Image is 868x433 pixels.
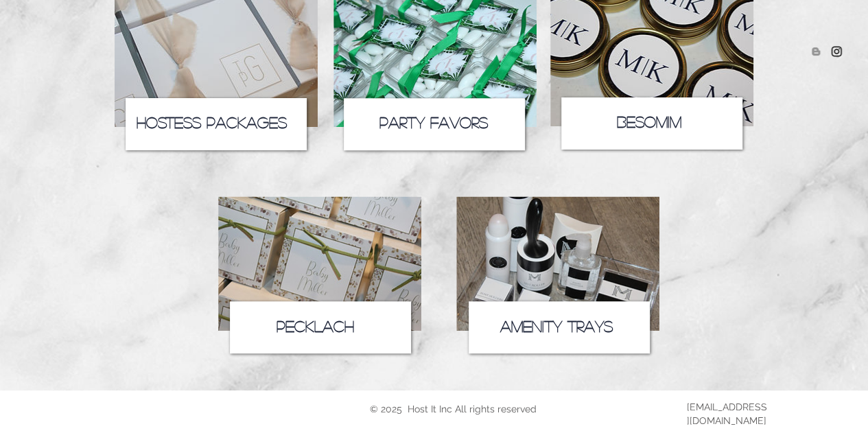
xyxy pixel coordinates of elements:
[830,45,843,58] img: Hostitny
[617,114,681,129] a: Besomim
[370,403,537,414] span: © 2025 Host It Inc All rights reserved
[809,45,823,58] img: Blogger
[137,115,287,130] a: Hostess Packages
[500,318,613,333] a: Amenity Trays
[277,318,354,333] a: Pecklach
[379,115,488,130] a: Party Favors
[687,401,767,426] a: [EMAIL_ADDRESS][DOMAIN_NAME]
[218,196,421,331] img: IMG_7991.JPG
[809,45,843,58] ul: Social Bar
[456,196,659,331] img: IMG_3288_edited.jpg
